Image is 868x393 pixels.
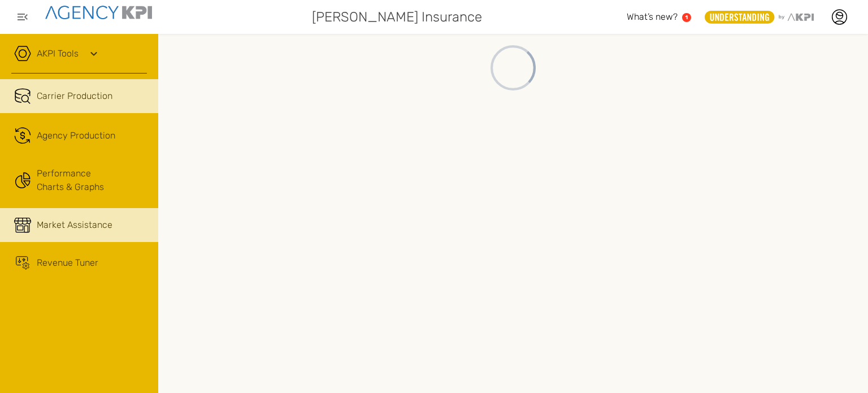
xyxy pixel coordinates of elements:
[682,13,691,22] a: 1
[45,6,152,19] img: agencykpi-logo-550x69-2d9e3fa8.png
[37,47,79,61] a: AKPI Tools
[37,129,115,142] span: Agency Production
[37,256,98,270] div: Revenue Tuner
[627,11,678,22] span: What’s new?
[312,7,482,27] span: [PERSON_NAME] Insurance
[685,14,688,20] text: 1
[37,218,112,232] div: Market Assistance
